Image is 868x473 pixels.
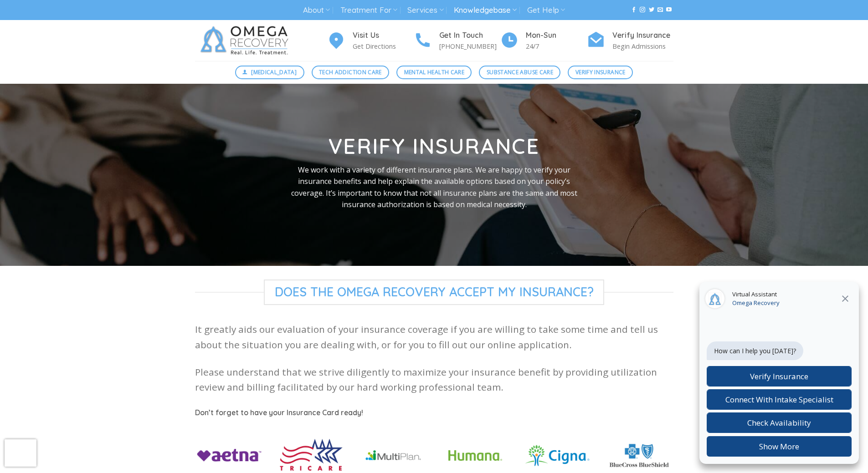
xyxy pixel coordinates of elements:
[340,2,397,19] a: Treatment For
[587,30,673,52] a: Verify Insurance Begin Admissions
[327,30,414,52] a: Visit Us Get Directions
[396,66,472,79] a: Mental Health Care
[649,7,654,13] a: Follow on Twitter
[287,164,582,211] p: We work with a variety of different insurance plans. We are happy to verify your insurance benefi...
[575,68,626,76] span: Verify Insurance
[454,2,517,19] a: Knowledgebase
[195,20,298,61] img: Omega Recovery
[303,2,330,19] a: About
[568,66,633,79] a: Verify Insurance
[526,41,587,51] p: 24/7
[195,407,673,419] h5: Don’t forget to have your Insurance Card ready!
[404,68,464,76] span: Mental Health Care
[414,30,500,52] a: Get In Touch [PHONE_NUMBER]
[235,66,304,79] a: [MEDICAL_DATA]
[264,280,605,305] span: Does The Omega Recovery Accept My Insurance?
[439,30,500,41] h4: Get In Touch
[353,41,414,51] p: Get Directions
[487,68,553,76] span: Substance Abuse Care
[319,68,382,76] span: Tech Addiction Care
[666,7,672,13] a: Follow on YouTube
[631,7,637,13] a: Follow on Facebook
[526,30,587,41] h4: Mon-Sun
[195,322,673,352] p: It greatly aids our evaluation of your insurance coverage if you are willing to take some time an...
[439,41,500,51] p: [PHONE_NUMBER]
[407,2,443,19] a: Services
[640,7,645,13] a: Follow on Instagram
[479,66,560,79] a: Substance Abuse Care
[657,7,663,13] a: Send us an email
[195,365,673,395] p: Please understand that we strive diligently to maximize your insurance benefit by providing utili...
[312,66,390,79] a: Tech Addiction Care
[329,133,539,159] strong: Verify Insurance
[527,2,565,19] a: Get Help
[251,68,297,76] span: [MEDICAL_DATA]
[612,41,673,51] p: Begin Admissions
[353,30,414,41] h4: Visit Us
[612,30,673,41] h4: Verify Insurance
